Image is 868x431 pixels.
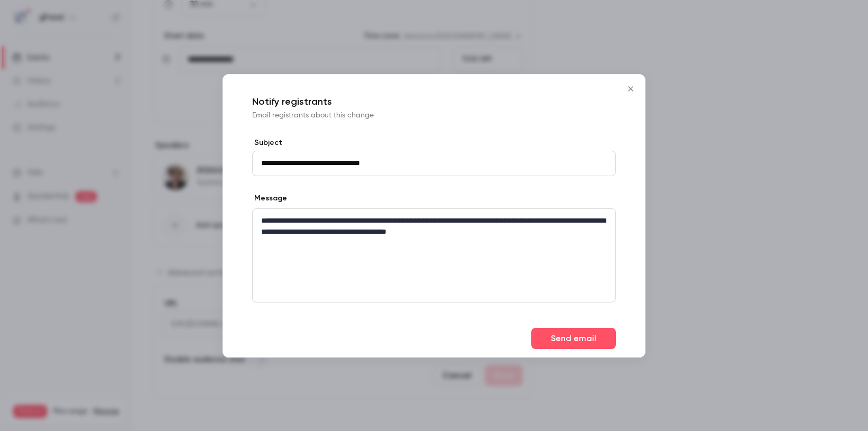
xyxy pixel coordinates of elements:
[252,110,616,121] p: Email registrants about this change
[252,95,616,108] p: Notify registrants
[531,328,616,349] button: Send email
[253,209,615,302] div: editor
[252,137,616,148] label: Subject
[620,78,641,99] button: Close
[252,193,287,204] label: Message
